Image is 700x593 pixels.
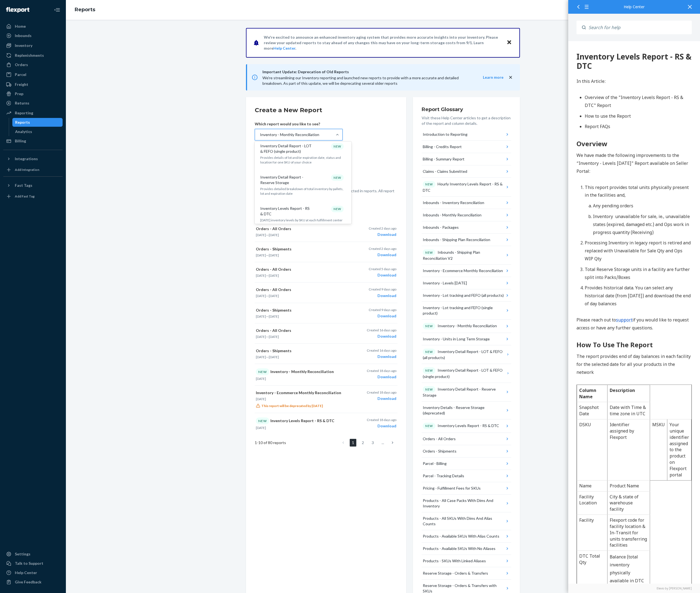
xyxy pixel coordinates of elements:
[422,555,511,567] button: Products - SKUs With Linked Aliases
[422,458,511,470] button: Parcel - Billing
[425,387,433,392] p: NEW
[422,153,511,165] button: Billing - Summary Report
[256,368,269,375] div: NEW
[586,21,692,34] input: Search
[255,121,343,127] p: Which report would you like to see?
[12,127,63,136] a: Analytics
[423,212,481,218] div: Inbounds - Monthly Reconciliation
[255,440,286,445] span: 1 - 10 of 80 reports
[48,276,64,282] span: support
[423,405,505,416] div: Inventory Details - Reserve Storage (deprecated)
[423,436,456,442] div: Orders - All Orders
[9,450,39,474] td: Facility Location
[256,253,349,258] p: —
[423,156,464,162] div: Billing - Summary Report
[15,570,37,575] div: Help Center
[422,512,511,530] button: Products - All SKUs With Dims And Alias Counts
[423,473,464,479] div: Parcel - Tracking Details
[369,313,396,319] div: Download
[9,378,39,439] td: DSKU
[369,267,396,271] p: Created 5 days ago
[9,474,39,510] td: Facility
[423,323,497,329] div: Inventory - Monthly Reconciliation
[256,273,266,278] time: [DATE]
[369,226,396,231] p: Created 2 days ago
[8,11,124,29] div: 965 Inventory Levels Report - RS & DTC
[52,4,63,15] button: Close Navigation
[8,299,85,308] strong: How To Use The Report
[422,345,511,364] button: NEWInventory Detail Report - LOT & FEFO (all products)
[255,242,397,262] button: Orders - Shipments[DATE]—[DATE]Created 2 days agoDownload
[422,277,511,289] button: Inventory - Levels [DATE]
[422,265,511,277] button: Inventory - Ecommerce Monthly Reconciliation
[367,334,396,339] div: Download
[423,367,506,379] div: Inventory Detail Report - LOT & FEFO (single product)
[472,75,503,80] button: Learn more
[255,222,397,242] button: Orders - All Orders[DATE]—[DATE]Created 2 days agoDownload
[3,89,63,98] a: Prep
[262,69,472,75] span: Important Update: Deprecation of Old Reports
[16,142,124,195] li: This report provides total units physically present in the facilities and,
[422,445,511,458] button: Orders - Shipments
[422,383,511,402] button: NEWInventory Detail Report - Reserve Storage
[16,198,124,221] li: Processing Inventory in legacy report is retired and replaced with Unavailable for Sale Qty and O...
[422,470,511,482] button: Parcel - Tracking Details
[423,293,504,298] div: Inventory - Lot tracking and FEFO (all products)
[425,324,433,328] p: NEW
[422,495,511,512] button: Products - All Case Packs With Dims And Inventory
[422,543,511,555] button: Products - Available SKUs With No Aliases
[269,355,279,359] time: [DATE]
[75,7,95,13] a: Reports
[422,115,511,126] p: Visit these Help Center articles to get a description of the report and column details.
[369,293,396,298] div: Download
[423,498,505,509] div: Products - All Case Packs With Dims And Inventory
[425,350,433,354] p: NEW
[3,70,63,79] a: Parcel
[422,419,511,433] button: NEWInventory Levels Report - RS & DTC
[259,132,260,137] input: Inventory - Monthly ReconciliationInbounds - PackagesReports on packages that make up your inboun...
[369,246,396,251] p: Created 2 days ago
[256,377,266,381] time: [DATE]
[82,378,99,439] td: MSKU
[367,417,396,422] p: Created 18 days ago
[269,273,279,278] time: [DATE]
[15,91,23,97] div: Prep
[3,22,63,31] a: Home
[39,378,82,439] td: Identifier assigned by Flexport
[379,439,386,447] li: ...
[3,99,63,108] a: Returns
[369,232,396,237] div: Download
[423,249,505,261] div: Inbounds - Shipping Plan Reconciliation V2
[423,169,467,174] div: Claims - Claims Submitted
[260,206,313,217] p: Inventory Levels Report - RS & DTC
[39,361,82,378] td: Date with Time & time zone in UTC
[16,81,124,89] li: Report FAQs
[260,132,319,137] div: Inventory - Monthly Reconciliation
[423,237,490,242] div: Inbounds - Shipping Plan Reconciliation
[256,314,349,319] p: —
[25,171,124,195] li: Inventory unavailable for sale, ie., unavailable states (expired, damaged etc.) and Ops work in p...
[269,233,279,237] time: [DATE]
[3,559,63,568] button: Talk to Support
[3,80,63,89] a: Freight
[422,106,511,113] h3: Report Glossary
[3,51,63,60] a: Replenishments
[264,35,501,51] p: We're excited to announce an enhanced inventory aging system that provides more accurate insights...
[256,287,349,292] p: Orders - All Orders
[15,167,39,172] div: Add Integration
[15,156,38,162] div: Integrations
[8,275,124,291] p: Please reach out to if you would like to request access or have any further questions.
[15,183,32,188] div: Fast Tags
[423,516,505,527] div: Products - All SKUs With Dims And Alias Counts
[15,120,30,125] div: Reports
[41,346,67,352] strong: Description
[423,448,457,454] div: Orders - Shipments
[256,403,349,408] p: This report will be deprecated by [DATE]
[506,39,513,47] button: Close
[367,368,396,373] p: Created 18 days ago
[255,323,397,344] button: Orders - All Orders[DATE]—[DATE]Created 16 days agoDownload
[423,144,462,149] div: Billing - Credits Report
[422,141,511,153] button: Billing - Credits Report
[423,305,505,316] div: Inventory - Lot tracking and FEFO (single product)
[422,221,511,234] button: Inbounds - Packages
